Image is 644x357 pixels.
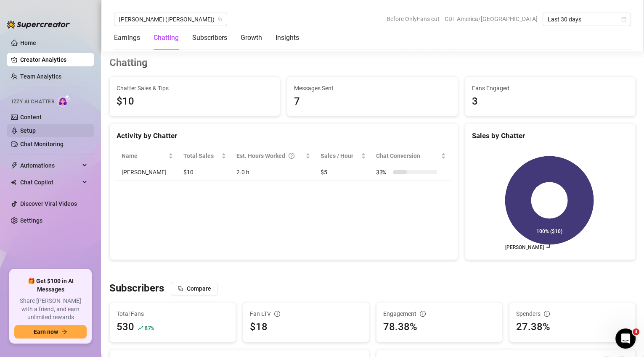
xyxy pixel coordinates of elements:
[20,39,36,46] a: Home
[144,324,154,332] span: 87 %
[178,164,231,181] td: $10
[633,328,639,335] span: 3
[20,176,80,189] span: Chat Copilot
[621,17,626,22] span: calendar
[14,277,87,294] span: 🎁 Get $100 in AI Messages
[117,148,178,164] th: Name
[171,282,218,295] button: Compare
[321,151,359,160] span: Sales / Hour
[117,94,273,110] span: $10
[119,13,222,26] span: Vanessas (vanessavippage)
[289,151,294,160] span: question-circle
[276,33,299,43] div: Insights
[109,282,164,295] h3: Subscribers
[11,162,18,169] span: thunderbolt
[178,148,231,164] th: Total Sales
[61,329,67,335] span: arrow-right
[548,13,626,26] span: Last 30 days
[387,13,440,25] span: Before OnlyFans cut
[241,33,262,43] div: Growth
[114,33,140,43] div: Earnings
[117,130,451,142] div: Activity by Chatter
[20,141,64,147] a: Chat Monitoring
[192,33,227,43] div: Subscribers
[516,319,628,335] div: 27.38%
[383,319,496,335] div: 78.38%
[117,164,178,181] td: [PERSON_NAME]
[178,286,183,291] span: block
[236,151,304,160] div: Est. Hours Worked
[20,159,80,172] span: Automations
[472,130,628,142] div: Sales by Chatter
[376,168,390,177] span: 33 %
[217,17,223,22] span: team
[122,151,167,160] span: Name
[14,297,87,322] span: Share [PERSON_NAME] with a friend, and earn unlimited rewards
[7,20,70,29] img: logo-BBDzfeDw.svg
[117,309,229,318] span: Total Fans
[516,309,628,318] div: Spenders
[109,56,148,70] h3: Chatting
[117,84,273,93] span: Chatter Sales & Tips
[445,13,538,25] span: CDT America/[GEOGRAPHIC_DATA]
[138,325,143,331] span: rise
[20,127,36,134] a: Setup
[274,311,280,317] span: info-circle
[376,151,439,160] span: Chat Conversion
[20,73,61,80] a: Team Analytics
[250,309,362,318] div: Fan LTV
[315,148,371,164] th: Sales / Hour
[12,98,54,106] span: Izzy AI Chatter
[231,164,315,181] td: 2.0 h
[250,319,362,335] div: $18
[58,94,71,107] img: AI Chatter
[383,309,496,318] div: Engagement
[183,151,220,160] span: Total Sales
[20,200,77,207] a: Discover Viral Videos
[34,328,58,335] span: Earn now
[14,325,87,339] button: Earn nowarrow-right
[505,244,544,250] text: [PERSON_NAME]
[11,179,16,185] img: Chat Copilot
[20,114,42,121] a: Content
[294,84,451,93] span: Messages Sent
[20,217,42,224] a: Settings
[615,328,636,349] iframe: Intercom live chat
[117,319,134,335] div: 530
[154,33,179,43] div: Chatting
[20,53,87,66] a: Creator Analytics
[371,148,451,164] th: Chat Conversion
[544,311,550,317] span: info-circle
[294,94,451,110] div: 7
[315,164,371,181] td: $5
[472,84,628,93] span: Fans Engaged
[472,94,628,110] div: 3
[187,285,211,292] span: Compare
[420,311,426,317] span: info-circle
